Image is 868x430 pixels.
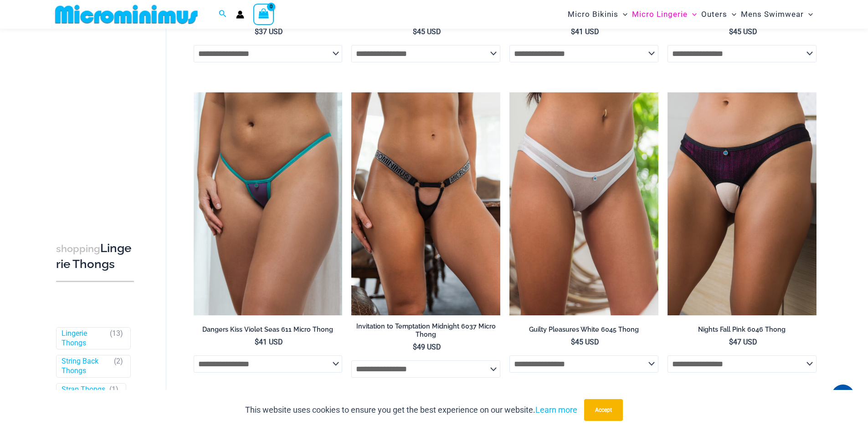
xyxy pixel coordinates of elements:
[509,92,658,315] img: Guilty Pleasures White 6045 Thong 01
[413,27,441,36] bdi: 45 USD
[112,329,120,338] span: 13
[413,343,417,351] span: $
[109,385,118,395] span: ( )
[62,357,110,376] a: String Back Thongs
[112,385,116,394] span: 1
[255,27,283,36] bdi: 37 USD
[351,322,500,339] h2: Invitation to Temptation Midnight 6037 Micro Thong
[509,325,658,337] a: Guilty Pleasures White 6045 Thong
[194,92,343,315] a: Dangers Kiss Violet Seas 611 Micro 01Dangers Kiss Violet Seas 1060 Bra 611 Micro 05Dangers Kiss V...
[51,4,201,25] img: MM SHOP LOGO FLAT
[804,3,813,26] span: Menu Toggle
[194,325,343,337] a: Dangers Kiss Violet Seas 611 Micro Thong
[630,3,699,26] a: Micro LingerieMenu ToggleMenu Toggle
[56,30,138,212] iframe: TrustedSite Certified
[351,92,500,315] img: Invitation to Temptation Midnight Thong 1954 02
[255,27,259,36] span: $
[571,338,575,346] span: $
[727,3,736,26] span: Menu Toggle
[351,322,500,343] a: Invitation to Temptation Midnight 6037 Micro Thong
[729,338,757,346] bdi: 47 USD
[668,325,817,337] a: Nights Fall Pink 6046 Thong
[535,405,577,415] a: Learn more
[688,3,697,26] span: Menu Toggle
[56,243,100,254] span: shopping
[253,4,274,25] a: View Shopping Cart, empty
[632,3,688,26] span: Micro Lingerie
[255,338,283,346] bdi: 41 USD
[255,338,259,346] span: $
[741,3,804,26] span: Mens Swimwear
[729,27,757,36] bdi: 45 USD
[116,357,120,366] span: 2
[701,3,727,26] span: Outers
[194,325,343,334] h2: Dangers Kiss Violet Seas 611 Micro Thong
[219,9,227,20] a: Search icon link
[565,3,630,26] a: Micro BikinisMenu ToggleMenu Toggle
[729,27,733,36] span: $
[110,329,123,348] span: ( )
[509,325,658,334] h2: Guilty Pleasures White 6045 Thong
[729,338,733,346] span: $
[668,325,817,334] h2: Nights Fall Pink 6046 Thong
[568,3,618,26] span: Micro Bikinis
[413,27,417,36] span: $
[739,3,815,26] a: Mens SwimwearMenu ToggleMenu Toggle
[571,27,575,36] span: $
[236,10,244,19] a: Account icon link
[571,27,599,36] bdi: 41 USD
[584,399,623,421] button: Accept
[699,3,739,26] a: OutersMenu ToggleMenu Toggle
[571,338,599,346] bdi: 45 USD
[62,329,106,348] a: Lingerie Thongs
[668,92,817,315] a: Nights Fall Pink 6046 Thong 01Nights Fall Pink 6046 Thong 02Nights Fall Pink 6046 Thong 02
[245,403,577,417] p: This website uses cookies to ensure you get the best experience on our website.
[114,357,123,376] span: ( )
[668,92,817,315] img: Nights Fall Pink 6046 Thong 01
[413,343,441,351] bdi: 49 USD
[509,92,658,315] a: Guilty Pleasures White 6045 Thong 01Guilty Pleasures White 1045 Bra 6045 Thong 06Guilty Pleasures...
[62,385,105,395] a: Strap Thongs
[56,241,134,272] h3: Lingerie Thongs
[351,92,500,315] a: Invitation to Temptation Midnight Thong 1954 01Invitation to Temptation Midnight Thong 1954 02Inv...
[564,1,817,27] nav: Site Navigation
[618,3,627,26] span: Menu Toggle
[194,92,343,315] img: Dangers Kiss Violet Seas 611 Micro 01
